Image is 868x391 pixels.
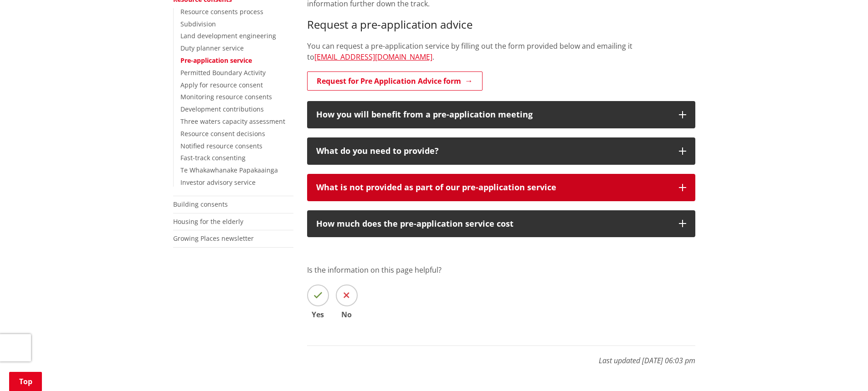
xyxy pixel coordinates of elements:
[316,110,670,119] h3: How you will benefit from a pre-application meeting
[307,210,695,238] button: How much does the pre-application service cost
[180,142,262,150] a: Notified resource consents
[180,44,244,52] a: Duty planner service
[180,81,263,89] a: Apply for resource consent
[180,153,246,162] a: Fast-track consenting
[180,166,278,174] a: Te Whakawhanake Papakaainga
[180,56,252,65] a: Pre-application service
[307,174,695,201] button: What is not provided as part of our pre-application service
[180,31,276,40] a: Land development engineering
[316,183,670,192] div: What is not provided as part of our pre-application service
[180,117,285,126] a: Three waters capacity assessment
[826,353,859,386] iframe: Messenger Launcher
[316,147,670,156] div: What do you need to provide?
[173,200,228,208] a: Building consents
[180,105,264,113] a: Development contributions
[307,264,695,275] p: Is the information on this page helpful?
[173,217,243,226] a: Housing for the elderly
[180,20,216,28] a: Subdivision
[307,311,329,318] span: Yes
[307,137,695,165] button: What do you need to provide?
[314,52,432,62] a: [EMAIL_ADDRESS][DOMAIN_NAME]
[180,178,256,187] a: Investor advisory service
[307,18,695,31] h3: Request a pre-application advice
[307,345,695,366] p: Last updated [DATE] 06:03 pm
[307,41,695,62] p: You can request a pre-application service by filling out the form provided below and emailing it ...
[316,219,670,229] div: How much does the pre-application service cost
[173,234,254,243] a: Growing Places newsletter
[9,372,42,391] a: Top
[180,129,265,138] a: Resource consent decisions
[336,311,358,318] span: No
[307,101,695,128] button: How you will benefit from a pre-application meeting
[180,68,266,77] a: Permitted Boundary Activity
[180,7,263,16] a: Resource consents process
[180,92,272,101] a: Monitoring resource consents
[307,71,483,91] a: Request for Pre Application Advice form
